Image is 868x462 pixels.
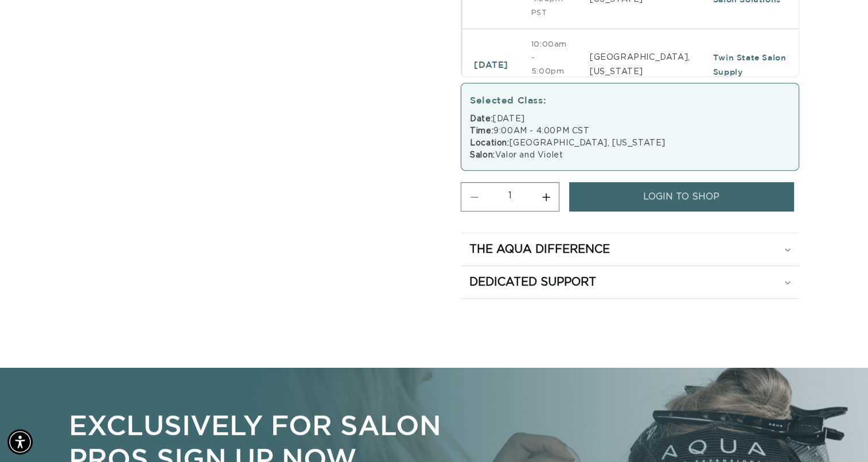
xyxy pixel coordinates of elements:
h2: The Aqua Difference [469,242,610,257]
strong: Date: [470,115,493,123]
td: [DATE] [462,29,520,101]
div: [DATE] 9:00AM - 4:00PM CST [GEOGRAPHIC_DATA], [US_STATE] Valor and Violet [470,113,790,161]
h2: Dedicated Support [469,275,596,290]
div: Selected Class: [470,92,790,109]
summary: The Aqua Difference [461,233,799,265]
strong: Location: [470,139,509,147]
div: Accessibility Menu [7,429,33,455]
td: Twin State Salon Supply [702,29,825,101]
strong: Salon: [470,151,495,159]
summary: Dedicated Support [461,266,799,298]
td: [GEOGRAPHIC_DATA], [US_STATE] [578,29,702,101]
strong: Time: [470,127,493,135]
a: login to shop [569,182,793,211]
span: login to shop [643,182,719,211]
td: 10:00am - 5:00pm EST [520,29,578,101]
iframe: Chat Widget [811,407,868,462]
